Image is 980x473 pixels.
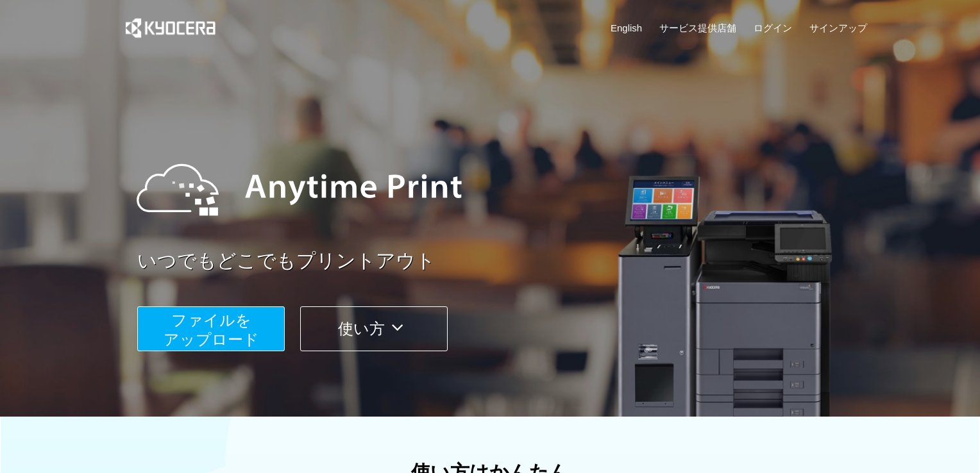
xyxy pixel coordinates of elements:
[659,21,736,35] a: サービス提供店舗
[754,21,792,35] a: ログイン
[300,306,448,351] button: 使い方
[809,21,867,35] a: サインアップ
[611,21,642,35] a: English
[164,311,259,348] span: ファイルを ​​アップロード
[137,306,285,351] button: ファイルを​​アップロード
[137,247,875,275] a: いつでもどこでもプリントアウト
